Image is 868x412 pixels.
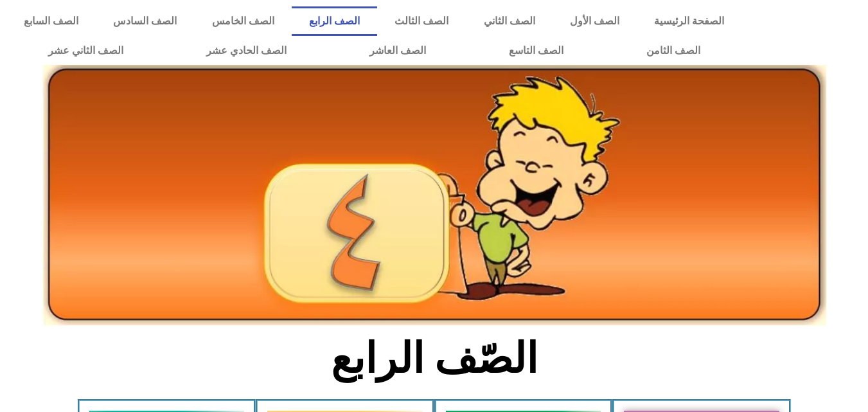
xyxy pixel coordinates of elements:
a: الصف الرابع [292,6,377,36]
a: الصفحة الرئيسية [637,6,741,36]
a: الصف الخامس [195,6,292,36]
a: الصف السادس [96,6,194,36]
a: الصف التاسع [467,36,605,66]
a: الصف الثاني [466,6,553,36]
h2: الصّف الرابع [222,334,646,384]
a: الصف الأول [553,6,637,36]
a: الصف العاشر [328,36,467,66]
a: الصف الثالث [377,6,466,36]
a: الصف الثاني عشر [6,36,164,66]
a: الصف الثامن [605,36,741,66]
a: الصف الحادي عشر [164,36,328,66]
a: الصف السابع [6,6,96,36]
